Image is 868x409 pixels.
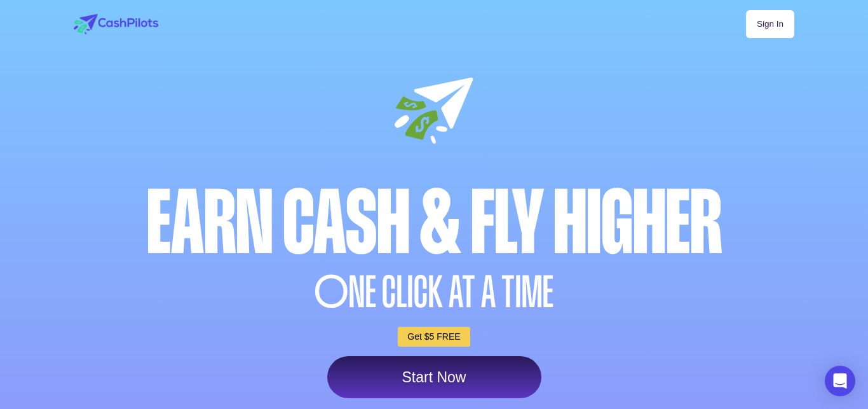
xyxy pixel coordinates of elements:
[315,270,349,314] span: O
[746,10,794,38] a: Sign In
[327,356,541,398] a: Start Now
[71,270,797,314] div: NE CLICK AT A TIME
[398,327,470,347] a: Get $5 FREE
[71,179,797,267] div: Earn Cash & Fly higher
[825,366,855,396] div: Open Intercom Messenger
[74,14,158,34] img: logo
